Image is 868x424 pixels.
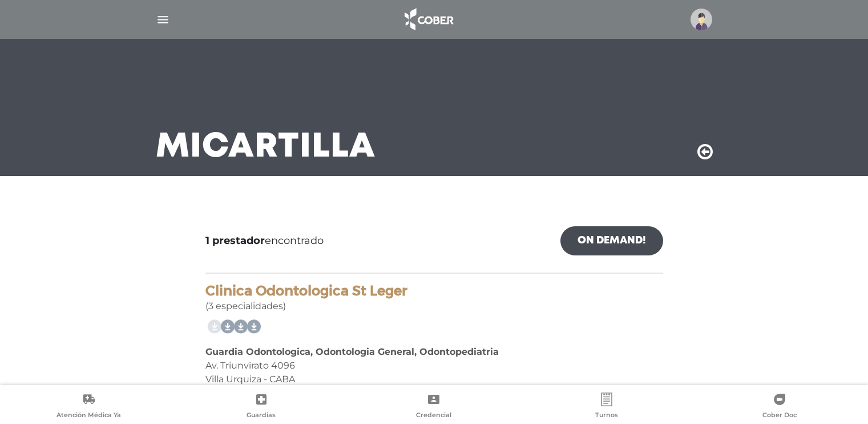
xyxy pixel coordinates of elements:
[56,411,121,421] span: Atención Médica Ya
[156,13,170,27] img: Cober_menu-lines-white.svg
[205,346,499,357] b: Guardia Odontologica, Odontologia General, Odontopediatria
[175,393,348,422] a: Guardias
[520,393,693,422] a: Turnos
[205,283,663,299] h4: Clinica Odontologica St Leger
[398,6,458,33] img: logo_cober_home-white.png
[205,283,663,313] div: (3 especialidades)
[205,373,663,386] div: Villa Urquiza - CABA
[416,411,451,421] span: Credencial
[156,133,376,162] h3: Mi Cartilla
[348,393,520,422] a: Credencial
[693,393,866,422] a: Cober Doc
[560,226,663,255] a: On Demand!
[691,9,712,30] img: profile-placeholder.svg
[205,359,663,373] div: Av. Triunvirato 4096
[762,411,797,421] span: Cober Doc
[2,393,175,422] a: Atención Médica Ya
[205,233,324,249] span: encontrado
[595,411,618,421] span: Turnos
[247,411,276,421] span: Guardias
[205,234,265,247] b: 1 prestador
